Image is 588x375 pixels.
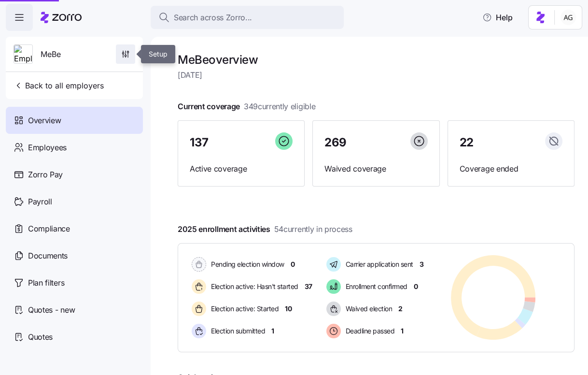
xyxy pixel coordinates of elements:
[6,215,143,242] a: Compliance
[343,326,395,336] span: Deadline passed
[324,137,347,148] span: 269
[208,260,284,269] span: Pending election window
[285,304,292,314] span: 10
[6,242,143,269] a: Documents
[6,296,143,323] a: Quotes - new
[414,282,418,291] span: 0
[6,134,143,161] a: Employees
[28,277,64,289] span: Plan filters
[28,331,53,343] span: Quotes
[271,326,274,336] span: 1
[208,326,265,336] span: Election submitted
[460,137,474,148] span: 22
[343,260,413,269] span: Carrier application sent
[6,323,143,350] a: Quotes
[482,12,513,23] span: Help
[174,12,252,24] span: Search across Zorro...
[28,196,52,208] span: Payroll
[28,142,67,154] span: Employees
[41,48,61,60] span: MeBe
[14,45,32,64] img: Employer logo
[28,115,61,127] span: Overview
[6,188,143,215] a: Payroll
[291,260,295,269] span: 0
[6,269,143,296] a: Plan filters
[324,163,427,175] span: Waived coverage
[28,304,75,316] span: Quotes - new
[343,282,407,291] span: Enrollment confirmed
[10,76,108,95] button: Back to all employers
[274,223,352,235] span: 54 currently in process
[6,161,143,188] a: Zorro Pay
[460,163,562,175] span: Coverage ended
[28,223,70,235] span: Compliance
[208,282,298,291] span: Election active: Hasn't started
[244,101,315,113] span: 349 currently eligible
[28,250,68,262] span: Documents
[178,69,574,81] span: [DATE]
[398,304,403,314] span: 2
[14,80,104,91] span: Back to all employers
[178,52,574,67] h1: MeBe overview
[475,8,520,27] button: Help
[151,6,344,29] button: Search across Zorro...
[560,10,576,25] img: 5fc55c57e0610270ad857448bea2f2d5
[178,223,352,235] span: 2025 enrollment activities
[28,169,63,181] span: Zorro Pay
[208,304,279,314] span: Election active: Started
[190,137,209,148] span: 137
[343,304,392,314] span: Waived election
[6,107,143,134] a: Overview
[401,326,404,336] span: 1
[190,163,293,175] span: Active coverage
[420,260,424,269] span: 3
[178,101,315,113] span: Current coverage
[305,282,312,291] span: 37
